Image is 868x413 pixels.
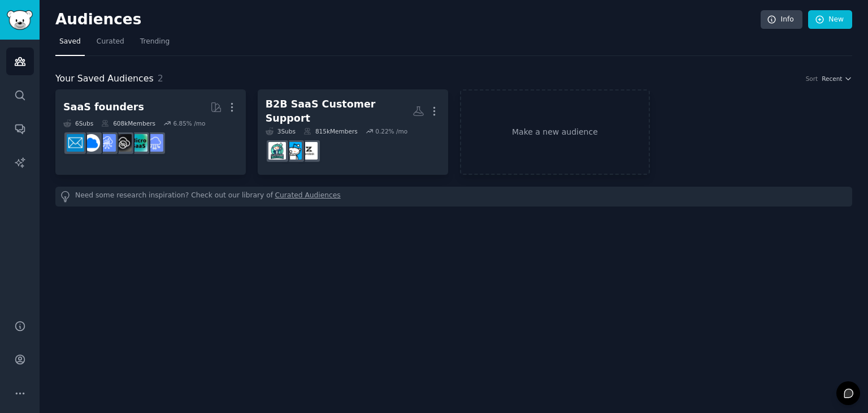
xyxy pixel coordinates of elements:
div: Sort [806,75,818,83]
div: 6 Sub s [63,119,93,127]
img: NoCodeSaaS [114,134,132,152]
div: SaaS founders [63,100,144,114]
a: SaaS founders6Subs608kMembers6.85% /moSaaSmicrosaasNoCodeSaaSSaaSSalesB2BSaaSSaaS_Email_Marketing [55,89,246,175]
a: Curated [93,33,128,56]
span: Curated [97,37,124,47]
span: 2 [158,73,163,84]
a: New [808,10,852,29]
div: 6.85 % /mo [173,119,205,127]
h2: Audiences [55,11,761,29]
a: Make a new audience [460,89,650,175]
img: SaaS [146,134,163,152]
img: talesfromtechsupport [284,142,302,160]
div: B2B SaaS Customer Support [266,97,413,125]
div: 0.22 % /mo [375,127,407,135]
a: Curated Audiences [275,191,341,203]
img: B2BSaaS [83,134,100,152]
button: Recent [822,75,852,83]
span: Your Saved Audiences [55,72,154,86]
div: 815k Members [303,127,358,135]
img: microsaas [130,134,147,152]
img: Zendesk [300,142,318,160]
a: Info [761,10,802,29]
a: Saved [55,33,85,56]
span: Recent [822,75,842,83]
img: SaaSSales [98,134,116,152]
a: B2B SaaS Customer Support3Subs815kMembers0.22% /moZendesktalesfromtechsupportCustomerSuccess [258,89,448,175]
a: Trending [136,33,173,56]
img: CustomerSuccess [268,142,286,160]
div: 3 Sub s [266,127,296,135]
img: GummySearch logo [7,10,33,30]
span: Saved [59,37,81,47]
span: Trending [140,37,170,47]
img: SaaS_Email_Marketing [67,134,84,152]
div: 608k Members [101,119,155,127]
div: Need some research inspiration? Check out our library of [55,187,852,206]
